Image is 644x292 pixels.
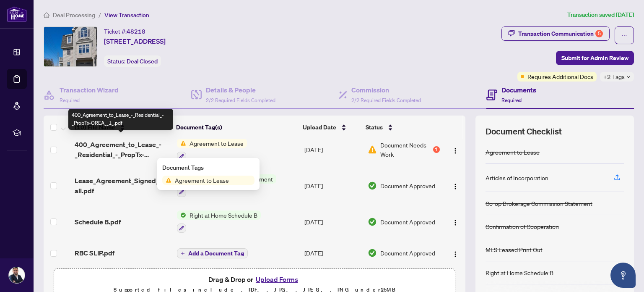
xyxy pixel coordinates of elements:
[206,85,275,95] h4: Details & People
[75,176,170,196] span: Lease_Agreement_Signed_by_all.pdf
[368,217,377,226] img: Document Status
[162,176,171,185] img: Status Icon
[68,109,173,130] div: 400_Agreement_to_Lease_-_Residential_-_PropTx-OREA__1_.pdf
[486,173,548,182] div: Articles of Incorporation
[127,58,158,65] span: Deal Closed
[362,116,441,139] th: Status
[162,163,254,172] div: Document Tags
[177,248,248,259] button: Add a Document Tag
[452,219,459,226] img: Logo
[621,32,627,38] span: ellipsis
[449,179,462,192] button: Logo
[7,6,27,22] img: logo
[75,217,121,227] span: Schedule B.pdf
[518,27,603,40] div: Transaction Communication
[452,147,459,154] img: Logo
[368,248,377,258] img: Document Status
[127,28,145,35] span: 48218
[186,210,261,220] span: Right at Home Schedule B
[486,199,592,208] div: Co-op Brokerage Commission Statement
[380,181,435,190] span: Document Approved
[75,139,170,160] span: 400_Agreement_to_Lease_-_Residential_-_PropTx-OREA__1_.pdf
[44,27,97,66] img: IMG-X12306390_1.jpg
[452,251,459,258] img: Logo
[188,250,244,256] span: Add a Document Tag
[380,248,435,258] span: Document Approved
[501,97,522,103] span: Required
[301,239,364,266] td: [DATE]
[452,183,459,190] img: Logo
[186,139,247,148] span: Agreement to Lease
[104,36,166,46] span: [STREET_ADDRESS]
[173,116,300,139] th: Document Tag(s)
[380,140,431,159] span: Document Needs Work
[301,204,364,240] td: [DATE]
[301,168,364,204] td: [DATE]
[208,274,301,285] span: Drag & Drop or
[104,26,145,36] div: Ticket #:
[433,146,440,153] div: 1
[449,246,462,260] button: Logo
[299,116,362,139] th: Upload Date
[380,217,435,226] span: Document Approved
[486,126,562,137] span: Document Checklist
[626,75,631,79] span: down
[60,97,80,103] span: Required
[449,143,462,156] button: Logo
[486,268,553,277] div: Right at Home Schedule B
[171,176,232,185] span: Agreement to Lease
[561,51,628,65] span: Submit for Admin Review
[9,267,25,283] img: Profile Icon
[556,51,634,65] button: Submit for Admin Review
[177,210,261,233] button: Status IconRight at Home Schedule B
[303,123,336,132] span: Upload Date
[595,30,603,37] div: 5
[206,97,275,103] span: 2/2 Required Fields Completed
[368,181,377,190] img: Document Status
[44,12,49,18] span: home
[53,11,95,19] span: Deal Processing
[610,263,636,288] button: Open asap
[104,11,149,19] span: View Transaction
[253,274,301,285] button: Upload Forms
[177,210,186,220] img: Status Icon
[181,251,185,255] span: plus
[351,85,421,95] h4: Commission
[301,132,364,168] td: [DATE]
[60,85,119,95] h4: Transaction Wizard
[351,97,421,103] span: 2/2 Required Fields Completed
[449,215,462,229] button: Logo
[486,147,540,157] div: Agreement to Lease
[177,139,186,148] img: Status Icon
[486,245,543,254] div: MLS Leased Print Out
[486,222,559,231] div: Confirmation of Cooperation
[99,10,101,20] li: /
[567,10,634,20] article: Transaction saved [DATE]
[527,72,593,81] span: Requires Additional Docs
[501,26,610,41] button: Transaction Communication5
[177,248,248,258] button: Add a Document Tag
[368,145,377,154] img: Document Status
[104,55,161,67] div: Status:
[603,72,625,82] span: +2 Tags
[177,139,247,161] button: Status IconAgreement to Lease
[366,123,383,132] span: Status
[501,85,536,95] h4: Documents
[75,248,114,258] span: RBC SLIP.pdf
